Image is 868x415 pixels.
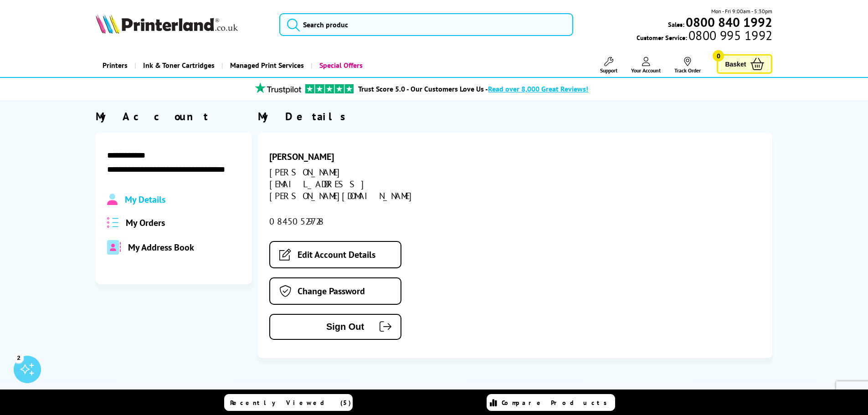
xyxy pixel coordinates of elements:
[502,399,612,407] span: Compare Products
[713,50,724,61] span: 0
[686,14,772,31] b: 0800 840 1992
[128,241,194,253] span: My Address Book
[668,20,684,29] span: Sales:
[305,84,354,93] img: trustpilot rating
[674,57,701,74] a: Track Order
[96,388,773,402] h2: Why buy from us?
[221,54,311,77] a: Managed Print Services
[725,58,746,70] span: Basket
[107,194,118,205] img: Profile.svg
[96,54,134,77] a: Printers
[134,54,221,77] a: Ink & Toner Cartridges
[96,109,252,123] div: My Account
[600,67,617,74] span: Support
[269,166,431,202] div: [PERSON_NAME][EMAIL_ADDRESS][PERSON_NAME][DOMAIN_NAME]
[96,14,268,36] a: Printerland Logo
[107,240,121,255] img: address-book-duotone-solid.svg
[311,54,370,77] a: Special Offers
[717,54,772,74] a: Basket 0
[269,151,431,163] div: [PERSON_NAME]
[279,13,573,36] input: Search produc
[631,57,661,74] a: Your Account
[711,7,772,15] span: Mon - Fri 9:00am - 5:30pm
[107,217,119,228] img: all-order.svg
[269,314,401,340] button: Sign Out
[125,194,165,205] span: My Details
[488,84,588,93] span: Read over 8,000 Great Reviews!
[687,31,772,40] span: 0800 995 1992
[224,394,353,411] a: Recently Viewed (5)
[143,54,215,77] span: Ink & Toner Cartridges
[269,241,401,268] a: Edit Account Details
[284,322,364,332] span: Sign Out
[269,277,401,305] a: Change Password
[487,394,615,411] a: Compare Products
[251,82,305,94] img: trustpilot rating
[230,399,351,407] span: Recently Viewed (5)
[269,215,431,227] div: 08450529728
[358,84,588,93] a: Trust Score 5.0 - Our Customers Love Us -Read over 8,000 Great Reviews!
[637,31,772,42] span: Customer Service:
[600,57,617,74] a: Support
[14,353,24,363] div: 2
[96,14,238,34] img: Printerland Logo
[631,67,661,74] span: Your Account
[126,217,165,229] span: My Orders
[258,109,772,123] div: My Details
[684,18,772,26] a: 0800 840 1992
